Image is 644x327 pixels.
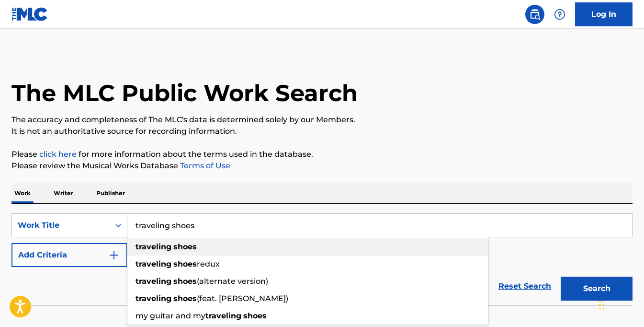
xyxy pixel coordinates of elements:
[173,294,197,303] strong: shoes
[525,5,544,24] a: Public Search
[11,183,34,203] p: Work
[93,183,128,203] p: Publisher
[11,243,127,267] button: Add Criteria
[11,79,358,107] h1: The MLC Public Work Search
[575,2,633,26] a: Log In
[494,276,556,297] a: Reset Search
[51,183,76,203] p: Writer
[173,259,197,269] strong: shoes
[173,242,197,251] strong: shoes
[11,149,633,160] p: Please for more information about the terms used in the database.
[173,277,197,286] strong: shoes
[529,9,541,20] img: search
[18,220,104,231] div: Work Title
[599,291,605,319] div: Drag
[11,213,633,305] form: Search Form
[205,311,241,320] strong: traveling
[561,277,633,301] button: Search
[136,277,171,286] strong: traveling
[136,294,171,303] strong: traveling
[11,160,633,172] p: Please review the Musical Works Database
[554,9,565,20] img: help
[596,281,644,327] iframe: Chat Widget
[197,277,268,286] span: (alternate version)
[108,249,120,261] img: 9d2ae6d4665cec9f34b9.svg
[136,259,171,269] strong: traveling
[39,150,77,159] a: click here
[178,161,230,170] a: Terms of Use
[197,259,220,269] span: redux
[136,311,205,320] span: my guitar and my
[136,242,171,251] strong: traveling
[11,114,633,126] p: The accuracy and completeness of The MLC's data is determined solely by our Members.
[11,7,48,21] img: MLC Logo
[243,311,267,320] strong: shoes
[11,126,633,137] p: It is not an authoritative source for recording information.
[550,5,569,24] div: Help
[197,294,288,303] span: (feat. [PERSON_NAME])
